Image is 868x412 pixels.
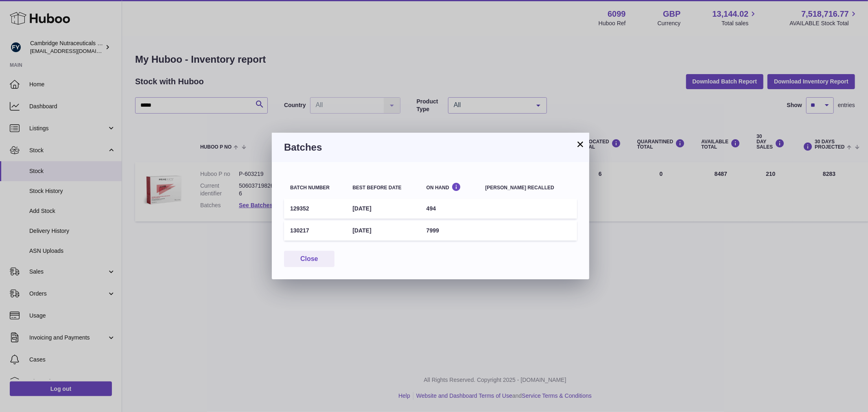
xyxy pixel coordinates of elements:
div: On Hand [426,182,473,190]
div: Batch number [290,185,340,191]
td: [DATE] [346,221,420,241]
td: [DATE] [346,199,420,219]
td: 130217 [284,221,346,241]
td: 129352 [284,199,346,219]
td: 7999 [420,221,479,241]
h3: Batches [284,141,577,154]
button: × [575,139,585,149]
div: Best before date [352,185,414,191]
div: [PERSON_NAME] recalled [485,185,571,191]
td: 494 [420,199,479,219]
button: Close [284,251,335,267]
